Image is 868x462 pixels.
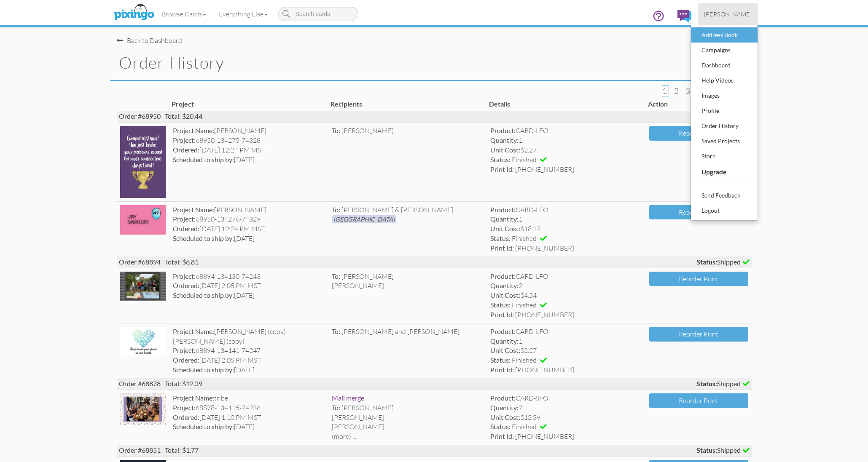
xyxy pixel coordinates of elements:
[699,120,749,132] div: Order History
[332,413,384,422] span: [PERSON_NAME]
[487,97,646,111] th: Details
[696,446,717,454] strong: Status:
[691,88,758,103] a: Images
[699,204,749,217] div: Logout
[173,346,196,354] strong: Project:
[173,234,325,243] div: [DATE]
[646,97,752,111] th: Action
[515,366,574,374] span: [PHONE_NUMBER]
[490,346,520,354] strong: Unit Cost:
[490,215,519,223] strong: Quantity:
[490,403,519,411] strong: Quantity:
[691,164,758,180] a: Upgrade
[112,2,156,23] img: pixingo logo
[117,378,752,390] div: Order #68878
[332,393,484,403] div: Mail merge
[173,422,234,430] strong: Scheduled to ship by:
[699,89,749,102] div: Images
[173,413,199,421] strong: Ordered:
[649,393,748,408] button: Reorder Print
[490,336,642,346] div: 1
[490,126,516,134] strong: Product:
[490,432,514,440] strong: Print Id:
[490,327,516,335] strong: Product:
[341,206,453,214] span: [PERSON_NAME] & [PERSON_NAME]
[490,281,519,289] strong: Quantity:
[490,393,642,403] div: CARD-SFO
[119,54,758,72] h1: Order History
[332,281,384,290] span: [PERSON_NAME]
[332,272,340,280] span: To:
[173,272,196,280] strong: Project:
[490,394,516,402] strong: Product:
[515,244,574,252] span: [PHONE_NUMBER]
[165,446,199,454] span: Total: $1.77
[120,205,167,235] img: 134276-1-1753988825999-a011cbe1e9d338e2-qa.jpg
[332,327,340,335] span: To:
[490,214,642,224] div: 1
[691,134,758,149] a: Saved Projects
[696,379,750,389] span: Shipped
[490,403,642,413] div: 7
[490,346,642,355] div: $2.27
[704,11,752,18] span: [PERSON_NAME]
[332,206,340,214] span: To:
[490,165,514,173] strong: Print Id:
[649,327,748,342] button: Reorder Print
[490,136,519,144] strong: Quantity:
[490,301,511,309] strong: Status:
[173,346,325,355] div: 68894-134141-74247
[173,327,325,346] div: [PERSON_NAME] (copy)[PERSON_NAME] (copy)
[490,126,642,136] div: CARD-LFO
[490,206,516,214] strong: Product:
[490,366,514,374] strong: Print Id:
[173,291,234,299] strong: Scheduled to ship by:
[490,155,511,163] strong: Status:
[173,206,214,214] strong: Project Name:
[512,422,537,431] span: Finished
[173,413,325,422] div: [DATE] 1:10 PM MST
[490,291,642,300] div: $4.54
[699,74,749,87] div: Help Videos
[173,366,234,374] strong: Scheduled to ship by:
[173,365,325,375] div: [DATE]
[120,126,167,198] img: 134275-1-1753988306373-96ef59f59fcc55c8-qa.jpg
[662,86,667,96] span: 1
[490,244,514,252] strong: Print Id:
[332,215,396,223] span: [GEOGRAPHIC_DATA]
[691,188,758,203] a: Send Feedback
[165,379,202,387] span: Total: $12.39
[173,403,196,411] strong: Project:
[173,394,214,402] strong: Project Name:
[173,146,199,154] strong: Ordered:
[173,136,325,145] div: 68950-134275-74328
[696,446,750,455] span: Shipped
[173,234,234,242] strong: Scheduled to ship by:
[677,10,691,22] img: comments.svg
[173,155,325,165] div: [DATE]
[173,145,325,155] div: [DATE] 12:24 PM MST
[332,126,340,134] span: To:
[117,111,752,122] div: Order #68950
[490,413,520,421] strong: Unit Cost:
[649,126,748,141] button: Reorder Print
[490,337,519,345] strong: Quantity:
[173,355,325,365] div: [DATE] 2:05 PM MST
[173,403,325,413] div: 68878-134115-74236
[699,165,749,179] div: Upgrade
[691,43,758,58] a: Campaigns
[699,189,749,202] div: Send Feedback
[490,291,520,299] strong: Unit Cost:
[332,432,484,441] div: (more) ...
[691,27,758,43] a: Address Book
[173,422,325,432] div: [DATE]
[341,126,394,135] span: [PERSON_NAME]
[490,146,520,154] strong: Unit Cost:
[328,97,487,111] th: Recipients
[341,272,394,280] span: [PERSON_NAME]
[117,36,182,45] div: Back to Dashboard
[490,234,511,242] strong: Status:
[173,272,325,281] div: 68894-134130-74243
[212,3,274,24] a: Everything Else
